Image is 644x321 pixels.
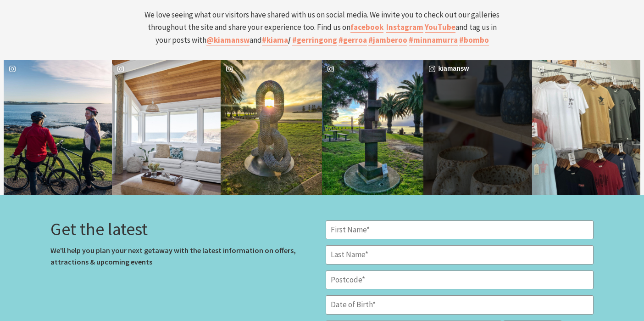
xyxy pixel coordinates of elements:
[326,270,594,290] input: Postcode*
[206,35,250,45] strong: @kiamansw
[292,35,337,45] a: #gerringong
[326,64,336,74] svg: instagram icon
[50,245,318,268] p: We'll help you plan your next getaway with the latest information on offers, attractions & upcomi...
[368,35,407,45] a: #jamberoo
[536,64,546,74] svg: instagram icon
[339,35,367,45] a: #gerroa
[326,220,594,240] input: First Name*
[326,295,594,315] input: Date of Birth*
[386,22,423,33] a: Instagram
[221,60,322,195] button: image gallery, click to learn more about photo: The Kiama Sculpture Walk is now live! We’re thril...
[116,64,126,74] svg: instagram icon
[350,22,383,33] a: facebook
[423,60,533,195] button: image gallery, click to learn more about photo: What’s on around Kiama: Your cultural calendar ju...
[409,35,458,45] a: #minnamurra
[144,10,500,45] span: We love seeing what our visitors have shared with us on social media. We invite you to check out ...
[438,65,524,72] span: kiamansw
[112,60,221,195] button: image gallery, click to learn more about photo: Shhh… Secret Winter Stay Deals Some of our favour...
[224,64,234,74] svg: instagram icon
[262,35,288,45] a: #kiama
[4,60,113,195] button: image gallery, click to learn more about photo: 🚴‍♀️ Cycling Kiama: Where quads and cameras both ...
[50,220,318,238] h3: Get the latest
[7,64,17,74] svg: instagram icon
[425,22,455,33] a: YouTube
[322,60,424,195] button: image gallery, click to learn more about photo: The Kiama Sculpture Walk is now live! We’re thril...
[532,60,641,195] button: image gallery, click to learn more about photo: It’s not the cold – it’s your wardrobe calling fo...
[326,245,594,265] input: Last Name*
[206,35,250,45] a: @kiamansw
[459,35,489,45] a: #bombo
[262,35,291,45] strong: /
[427,64,437,74] svg: instagram icon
